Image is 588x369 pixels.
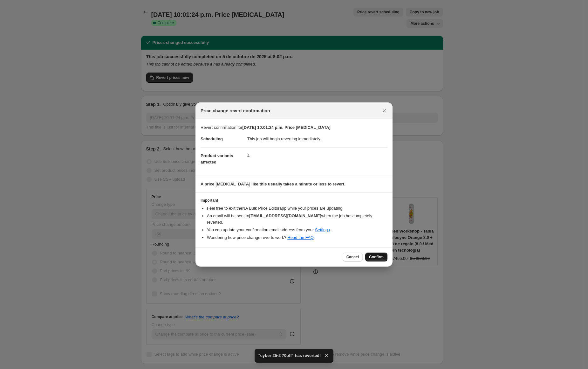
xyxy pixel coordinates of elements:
[201,198,387,203] h3: Important
[201,124,387,131] p: Revert confirmation for
[287,235,313,240] a: Read the FAQ
[258,352,321,359] span: "cyber 25-2 70off" has reverted!
[380,106,389,115] button: Close
[343,253,363,261] button: Cancel
[315,227,330,232] a: Settings
[243,125,331,130] b: [DATE] 10:01:24 p.m. Price [MEDICAL_DATA]
[369,254,384,260] span: Confirm
[365,253,387,261] button: Confirm
[207,234,387,241] li: Wondering how price change reverts work? .
[207,205,387,212] li: Feel free to exit the NA Bulk Price Editor app while your prices are updating.
[346,254,359,260] span: Cancel
[207,213,387,226] li: An email will be sent to when the job has completely reverted .
[247,147,387,164] dd: 4
[201,153,233,164] span: Product variants affected
[249,213,321,218] b: [EMAIL_ADDRESS][DOMAIN_NAME]
[247,131,387,147] dd: This job will begin reverting immediately.
[201,182,345,186] b: A price [MEDICAL_DATA] like this usually takes a minute or less to revert.
[201,108,270,114] span: Price change revert confirmation
[207,227,387,233] li: You can update your confirmation email address from your .
[201,136,223,141] span: Scheduling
